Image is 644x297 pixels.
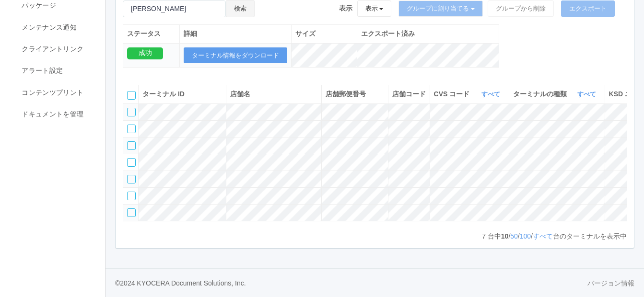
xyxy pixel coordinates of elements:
button: グループに割り当てる [398,0,483,17]
span: 店舗郵便番号 [326,90,366,98]
button: ターミナル情報をダウンロード [184,47,287,64]
a: ドキュメントを管理 [1,103,114,125]
span: 7 [482,232,488,240]
button: すべて [479,90,505,99]
p: 台中 / / / 台のターミナルを表示中 [482,231,627,241]
a: コンテンツプリント [1,82,114,103]
div: 成功 [127,47,163,59]
span: コンテンツプリント [19,89,83,96]
div: 詳細 [184,29,287,39]
span: 店舗名 [230,90,250,98]
span: 表示 [339,3,352,13]
span: 10 [501,232,509,240]
span: 店舗コード [392,90,426,98]
button: グループから削除 [488,0,554,17]
span: クライアントリンク [19,45,83,53]
span: ターミナルの種類 [513,89,569,99]
span: メンテナンス通知 [19,23,77,31]
div: エクスポート済み [361,29,495,39]
a: アラート設定 [1,60,114,81]
span: アラート設定 [19,67,63,74]
a: 50 [510,232,518,240]
span: CVS コード [434,89,472,99]
a: すべて [577,91,598,98]
a: メンテナンス通知 [1,17,114,38]
button: 表示 [357,0,392,17]
a: バージョン情報 [587,278,634,288]
a: クライアントリンク [1,38,114,60]
a: すべて [533,232,553,240]
a: 100 [520,232,531,240]
button: エクスポート [561,0,615,17]
div: ターミナル ID [142,89,222,99]
span: パッケージ [19,1,56,9]
a: すべて [481,91,503,98]
div: ステータス [127,29,176,39]
span: © 2024 KYOCERA Document Solutions, Inc. [115,279,246,287]
span: ドキュメントを管理 [19,110,83,118]
button: すべて [575,90,601,99]
div: サイズ [295,29,353,39]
